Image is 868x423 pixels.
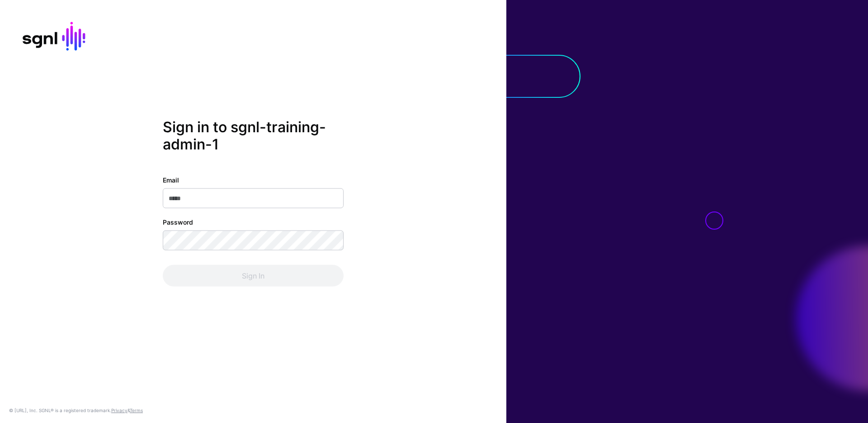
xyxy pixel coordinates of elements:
[111,408,127,413] a: Privacy
[163,119,344,154] h2: Sign in to sgnl-training-admin-1
[163,175,179,184] label: Email
[130,408,143,413] a: Terms
[9,407,143,414] div: © [URL], Inc. SGNL® is a registered trademark. &
[163,217,193,226] label: Password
